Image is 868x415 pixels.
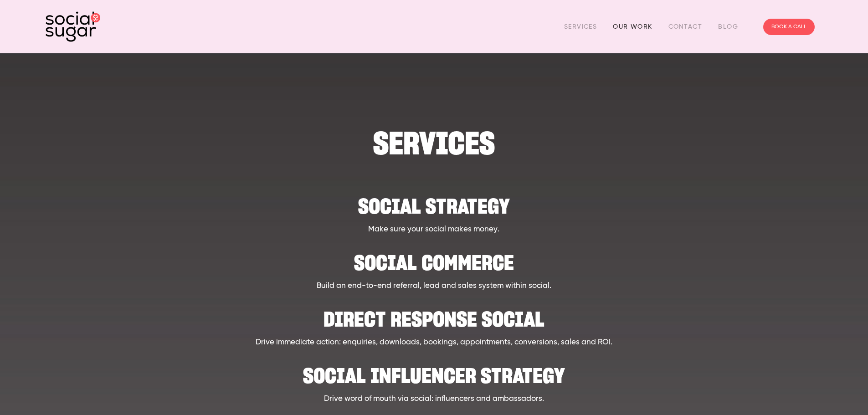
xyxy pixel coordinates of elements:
h2: Social strategy [98,188,770,215]
a: Blog [718,20,738,34]
a: Contact [668,20,703,34]
img: SocialSugar [46,11,100,42]
a: Social strategy Make sure your social makes money. [98,188,770,235]
a: Direct Response Social Drive immediate action: enquiries, downloads, bookings, appointments, conv... [98,301,770,348]
h2: Social influencer strategy [98,357,770,385]
a: BOOK A CALL [763,19,815,35]
h2: Direct Response Social [98,301,770,328]
a: Social influencer strategy Drive word of mouth via social: influencers and ambassadors. [98,357,770,405]
p: Drive word of mouth via social: influencers and ambassadors. [98,393,770,405]
h1: SERVICES [98,129,770,157]
a: Services [564,20,597,34]
a: Our Work [613,20,652,34]
h2: Social Commerce [98,244,770,272]
p: Build an end-to-end referral, lead and sales system within social. [98,280,770,292]
a: Social Commerce Build an end-to-end referral, lead and sales system within social. [98,244,770,292]
p: Make sure your social makes money. [98,224,770,236]
p: Drive immediate action: enquiries, downloads, bookings, appointments, conversions, sales and ROI. [98,337,770,348]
